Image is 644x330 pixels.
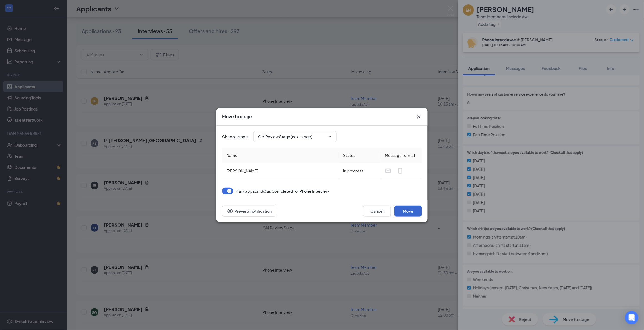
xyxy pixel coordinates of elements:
th: Message format [380,148,422,163]
svg: Email [385,167,391,174]
span: Mark applicant(s) as Completed for Phone Interview [235,188,329,194]
span: Choose stage : [222,134,249,140]
button: Close [415,114,422,120]
svg: MobileSms [397,167,404,174]
button: Preview notificationEye [222,206,276,217]
svg: Eye [227,208,233,214]
th: Status [339,148,380,163]
td: in progress [339,163,380,179]
span: [PERSON_NAME] [226,168,258,173]
svg: Cross [415,114,422,120]
svg: ChevronDown [328,134,332,139]
div: Open Intercom Messenger [625,311,638,324]
th: Name [222,148,339,163]
button: Move [394,206,422,217]
button: Cancel [363,206,391,217]
h3: Move to stage [222,114,252,120]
